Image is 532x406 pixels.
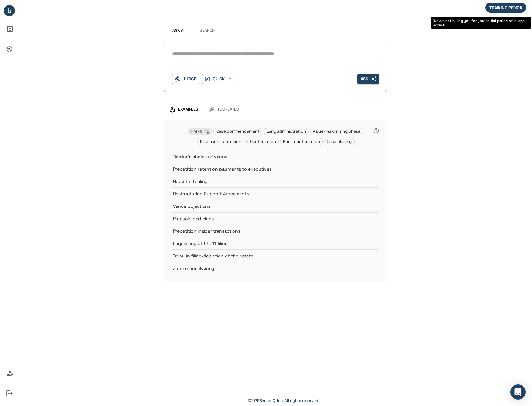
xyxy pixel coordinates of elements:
div: Venue objections [172,200,379,212]
div: Case commencement [213,128,262,135]
div: We are not billing you for your initial period of in-app activity. [485,3,529,13]
div: Zone of insolvency [172,262,379,274]
button: Judge [172,74,199,84]
span: Case commencement [214,129,262,134]
span: Ask AI [172,28,184,33]
p: Debtor's choice of venue [173,153,363,160]
p: Prepetition insider transactions [173,228,363,234]
p: Legitimacy of Ch. 11 filing [173,240,363,247]
div: Debtor's choice of venue [172,150,379,163]
span: Value-maximizing phase [310,129,363,134]
span: Early administration [264,129,308,134]
span: TRAINING PERIOD [485,5,526,10]
div: Case closing [324,138,355,145]
div: Good faith filing [172,175,379,187]
div: Early administration [264,128,309,135]
div: Open Intercom Messenger [510,384,526,400]
p: Prepackaged plans [173,215,363,222]
div: Prepetition insider transactions [172,225,379,237]
button: Search [193,23,221,38]
div: examples and templates tabs [164,102,387,117]
span: Case closing [324,139,354,144]
div: Prepetition retention payments to executives [172,163,379,175]
div: We are not billing you for your initial period of in-app activity. [431,17,531,29]
div: Pre-filing [188,128,212,135]
span: Confirmation [248,139,278,144]
div: Confirmation [247,138,279,145]
span: Post-confirmation [280,139,322,144]
p: Prepetition retention payments to executives [173,166,363,172]
span: Pre-filing [188,129,212,134]
div: Prepackaged plans [172,212,379,225]
div: Legitimacy of Ch. 11 filing [172,237,379,249]
button: Ask [357,74,379,84]
p: Zone of insolvency [173,265,363,271]
p: Restructuring Support Agreements [173,191,363,197]
span: Templates [217,107,239,112]
div: Delay in filing/depletion of the estate [172,249,379,262]
div: Disclosure statement [197,138,246,145]
span: Examples [178,107,198,112]
div: Value-maximizing phase [310,128,363,135]
span: Enter search text [357,74,379,84]
div: Post-confirmation [280,138,323,145]
button: QUICK [202,74,235,84]
p: Venue objections [173,203,363,209]
div: Restructuring Support Agreements [172,187,379,200]
p: Good faith filing [173,178,363,185]
span: Disclosure statement [197,139,246,144]
p: Delay in filing/depletion of the estate [173,253,363,259]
